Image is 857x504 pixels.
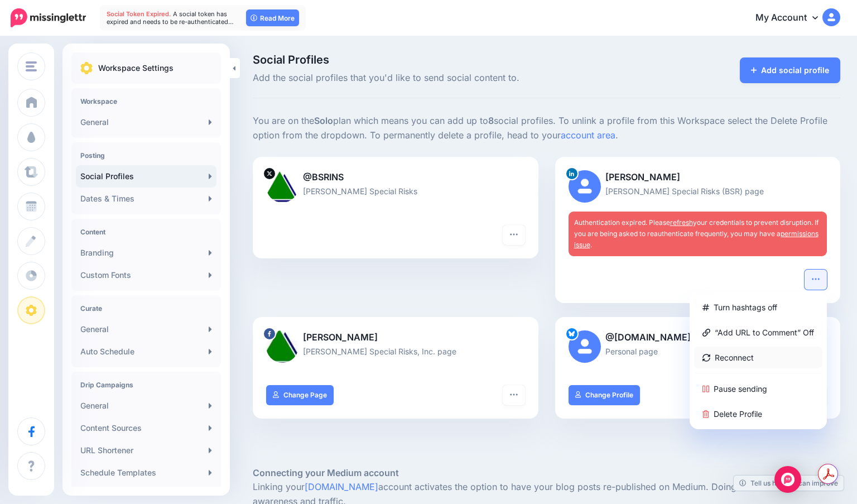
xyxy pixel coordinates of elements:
a: Social Profiles [76,165,216,188]
a: Read More [246,9,299,26]
a: Tell us how we can improve [734,476,844,491]
a: Content Sources [76,417,216,439]
span: Authentication expired. Please your credentials to prevent disruption. If you are being asked to ... [574,218,819,249]
p: [PERSON_NAME] Special Risks [266,185,525,198]
h5: Connecting your Medium account [253,466,840,480]
img: 1Q3z5d12-75797.jpg [266,170,298,203]
img: menu.png [26,61,37,71]
a: Turn hashtags off [694,296,822,318]
a: Reconnect [694,347,822,368]
h4: Drip Campaigns [80,381,212,389]
h4: Posting [80,151,212,160]
span: Social Token Expired. [107,10,171,18]
a: Auto Schedule [76,340,216,363]
p: [PERSON_NAME] Special Risks (BSR) page [569,185,827,198]
a: General [76,111,216,133]
a: Change Profile [569,385,641,405]
h4: Content [80,228,212,236]
a: General [76,395,216,417]
b: Solo [314,115,333,126]
a: Branding [76,242,216,264]
img: settings.png [80,62,93,74]
img: 379531_475505335829751_837246864_n-bsa122537.jpg [266,330,298,363]
a: Add social profile [740,57,841,83]
a: Schedule Templates [76,462,216,484]
a: [DOMAIN_NAME] [305,481,378,492]
p: [PERSON_NAME] [266,330,525,345]
b: 8 [488,115,494,126]
a: Delete Profile [694,403,822,425]
p: @BSRINS [266,170,525,185]
a: Pause sending [694,378,822,400]
a: Change Page [266,385,334,405]
a: refresh [670,218,693,227]
h4: Curate [80,304,212,313]
div: Open Intercom Messenger [774,466,801,493]
p: Workspace Settings [98,61,174,75]
a: Dates & Times [76,188,216,210]
p: You are on the plan which means you can add up to social profiles. To unlink a profile from this ... [253,114,840,143]
h4: Workspace [80,97,212,105]
a: Custom Fonts [76,264,216,286]
a: permissions issue [574,229,819,249]
p: [PERSON_NAME] Special Risks, Inc. page [266,345,525,358]
span: A social token has expired and needs to be re-authenticated… [107,10,234,26]
p: Personal page [569,345,827,358]
a: General [76,318,216,340]
img: user_default_image.png [569,170,601,203]
a: “Add URL to Comment” Off [694,321,822,343]
a: URL Shortener [76,439,216,462]
span: Social Profiles [253,54,639,65]
img: user_default_image.png [569,330,601,363]
a: My Account [744,4,840,32]
p: [PERSON_NAME] [569,170,827,185]
a: account area [561,129,615,141]
span: Add the social profiles that you'd like to send social content to. [253,71,639,85]
img: Missinglettr [11,8,86,27]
